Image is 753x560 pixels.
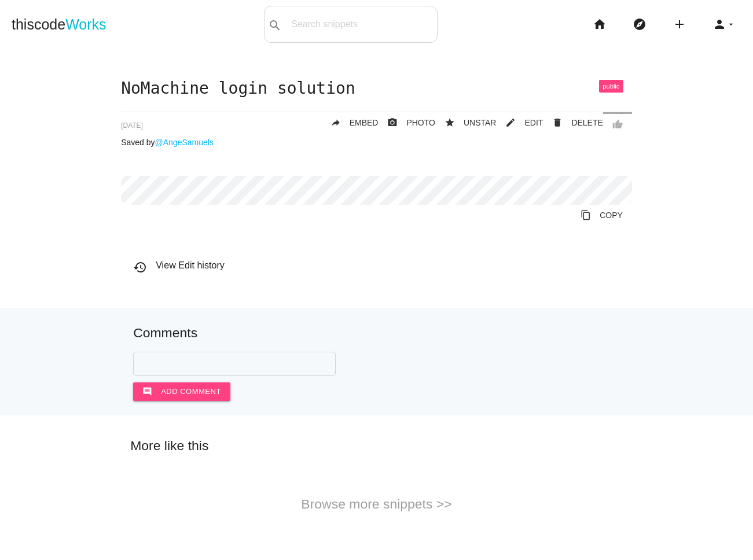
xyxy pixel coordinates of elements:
i: content_copy [581,205,591,226]
i: mode_edit [505,112,516,133]
i: search [268,7,282,44]
span: Works [65,16,106,32]
span: [DATE] [121,121,143,130]
p: Saved by [121,138,632,147]
span: UNSTAR [464,118,497,127]
h1: NoMachine login solution [121,80,632,98]
a: thiscodeWorks [12,6,106,43]
i: person [712,6,726,43]
span: EMBED [350,118,379,127]
h5: Comments [133,326,620,340]
button: search [265,6,285,42]
i: delete [552,112,563,133]
i: explore [633,6,647,43]
input: Search snippets [285,12,437,36]
i: add [673,6,686,43]
i: photo_camera [387,112,398,133]
i: reply [330,112,341,133]
span: EDIT [524,118,543,127]
button: starUNSTAR [435,112,497,133]
i: star [445,112,455,133]
a: replyEMBED [321,112,379,133]
span: DELETE [571,118,603,127]
h5: More like this [113,439,640,453]
span: PHOTO [406,118,435,127]
a: Delete Post [543,112,603,133]
i: home [593,6,607,43]
i: comment [142,382,152,401]
a: Copy to Clipboard [571,205,632,226]
a: mode_editEDIT [496,112,543,133]
a: photo_cameraPHOTO [378,112,435,133]
i: arrow_drop_down [726,6,736,43]
a: @AngeSamuels [155,138,214,147]
h6: View Edit history [133,260,632,271]
button: commentAdd comment [133,382,230,401]
i: history [133,260,147,274]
